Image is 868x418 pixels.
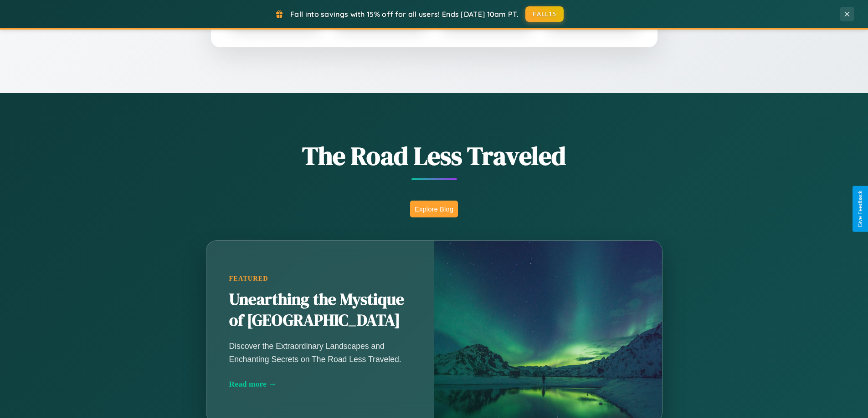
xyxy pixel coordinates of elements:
h1: The Road Less Traveled [161,138,708,173]
div: Give Feedback [857,191,863,227]
p: Discover the Extraordinary Landscapes and Enchanting Secrets on The Road Less Traveled. [229,340,411,365]
span: Fall into savings with 15% off for all users! Ends [DATE] 10am PT. [290,10,519,19]
div: Read more → [229,379,411,389]
div: Featured [229,275,411,282]
button: FALL15 [525,6,564,22]
h2: Unearthing the Mystique of [GEOGRAPHIC_DATA] [229,289,411,331]
button: Explore Blog [410,201,458,217]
